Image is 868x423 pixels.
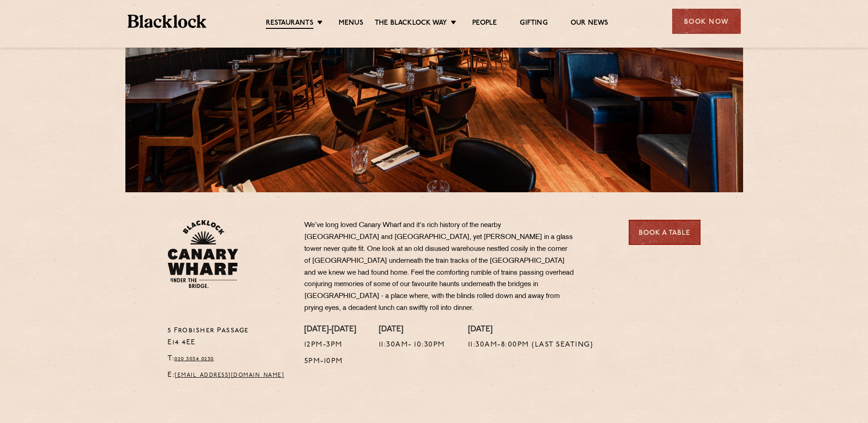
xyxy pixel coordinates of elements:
[128,15,207,28] img: BL_Textured_Logo-footer-cropped.svg
[167,325,291,349] p: 5 Frobisher Passage E14 4EE
[167,220,238,288] img: BL_CW_Logo_Website.svg
[571,19,609,28] a: Our News
[304,220,574,315] p: We’ve long loved Canary Wharf and it's rich history of the nearby [GEOGRAPHIC_DATA] and [GEOGRAPH...
[266,19,313,29] a: Restaurants
[175,373,284,378] a: [EMAIL_ADDRESS][DOMAIN_NAME]
[339,19,363,28] a: Menus
[304,356,356,368] p: 5pm-10pm
[468,339,593,351] p: 11:30am-8:00pm (Last Seating)
[472,19,497,28] a: People
[167,353,291,365] p: T:
[167,369,291,381] p: E:
[672,9,741,34] div: Book Now
[629,220,701,245] a: Book a Table
[375,19,447,28] a: The Blacklock Way
[174,356,214,362] a: 020 3034 0230
[468,325,593,335] h4: [DATE]
[520,19,547,28] a: Gifting
[379,339,445,351] p: 11:30am- 10:30pm
[304,339,356,351] p: 12pm-3pm
[379,325,445,335] h4: [DATE]
[304,325,356,335] h4: [DATE]-[DATE]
